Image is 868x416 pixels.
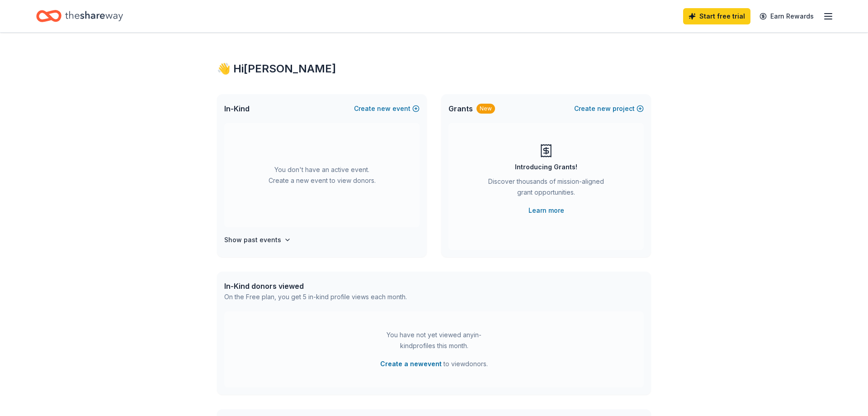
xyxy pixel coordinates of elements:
span: new [597,103,611,114]
a: Learn more [528,205,564,216]
div: You don't have an active event. Create a new event to view donors. [224,123,420,227]
button: Create a newevent [380,359,442,369]
a: Home [36,5,123,27]
div: 👋 Hi [PERSON_NAME] [217,62,651,76]
div: On the Free plan, you get 5 in-kind profile views each month. [224,292,407,302]
div: In-Kind donors viewed [224,281,407,292]
a: Earn Rewards [754,8,819,24]
button: Show past events [224,234,291,245]
span: In-Kind [224,103,250,114]
button: Createnewproject [574,103,644,114]
button: Createnewevent [354,103,420,114]
div: Discover thousands of mission-aligned grant opportunities. [485,176,608,201]
div: You have not yet viewed any in-kind profiles this month. [377,330,491,351]
span: new [377,103,391,114]
span: Grants [448,103,473,114]
div: New [476,104,495,114]
span: to view donors . [380,359,488,369]
div: Introducing Grants! [515,162,577,172]
a: Start free trial [683,8,750,24]
h4: Show past events [224,234,281,245]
